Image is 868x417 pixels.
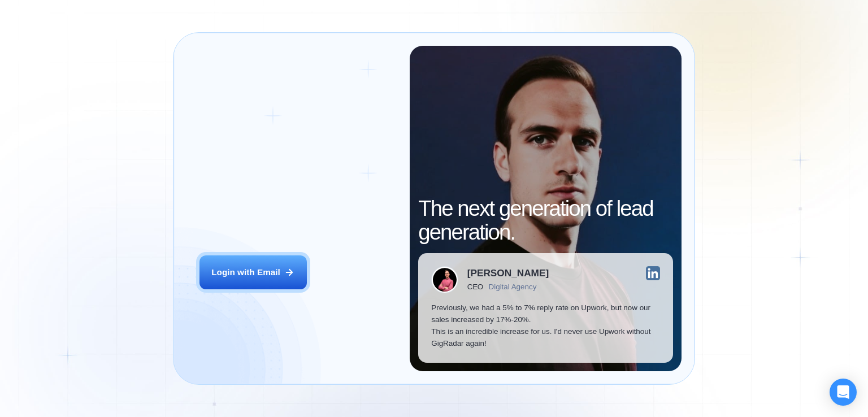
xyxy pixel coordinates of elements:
div: Login with Email [211,266,280,278]
h2: The next generation of lead generation. [418,197,673,244]
button: Login with Email [199,255,307,289]
div: CEO [467,283,483,291]
div: Digital Agency [489,283,537,291]
p: Previously, we had a 5% to 7% reply rate on Upwork, but now our sales increased by 17%-20%. This ... [431,302,660,350]
div: Open Intercom Messenger [830,379,857,406]
div: [PERSON_NAME] [467,268,549,278]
